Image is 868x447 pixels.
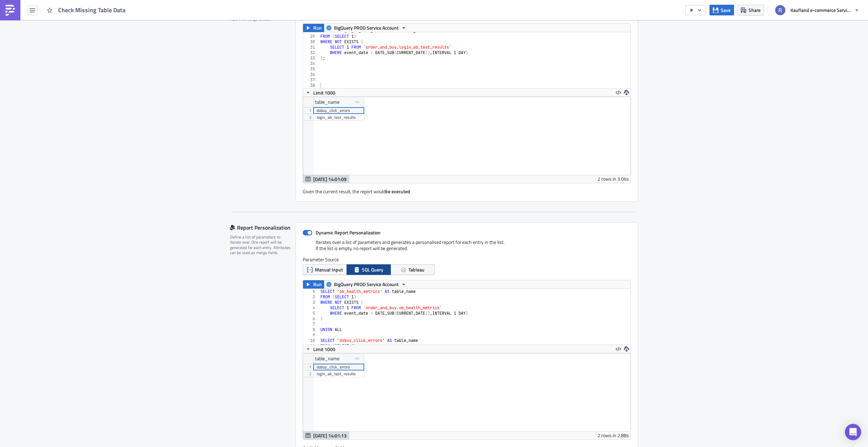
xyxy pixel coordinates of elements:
div: 1 [303,289,319,294]
div: Open Intercom Messenger [845,424,861,440]
img: PushMetrics [5,5,16,16]
div: 11 [303,343,319,349]
div: Optionally, perform a condition check before generating and sending a report. Only if true, the r... [230,1,291,22]
div: 10 [303,338,319,343]
button: BigQuery PROD Service Account [324,24,409,32]
div: 6 [303,316,319,321]
span: Kaufland e-commerce Services GmbH & Co. KG [790,6,852,14]
button: Limit 1000 [303,88,338,97]
div: 36 [303,72,319,77]
div: Report Personalization [230,222,296,233]
div: 4 [303,305,319,311]
div: dobuy_click_errors [317,364,361,370]
label: Parameter Source [303,256,631,263]
button: [DATE] 14:01:09 [303,175,349,183]
img: Avatar [774,4,786,16]
div: 5 [303,311,319,316]
div: 34 [303,61,319,66]
span: Tableau [408,266,424,273]
button: Tableau [390,264,435,275]
div: 2 rows in 3.06s [598,175,629,183]
span: Share [749,6,761,14]
div: 38 [303,83,319,88]
span: Limit 1000 [313,89,335,96]
div: Given the current result, the report would [303,183,631,195]
body: Rich Text Area. Press ALT-0 for help. [3,3,325,16]
div: 8 [303,327,319,332]
button: SQL Query [347,264,391,275]
div: 37 [303,77,319,83]
button: BigQuery PROD Service Account [324,280,409,288]
div: login_ab_test_results [317,114,361,121]
div: Iterates over a list of parameters and generates a personalised report for each entry in the list... [303,239,631,256]
div: 33 [303,55,319,61]
button: Run [303,24,324,32]
span: Manual Input [315,266,343,273]
button: Kaufland e-commerce Services GmbH & Co. KG [771,3,863,18]
div: table_name [315,353,339,364]
span: BigQuery PROD Service Account [334,24,399,32]
span: Run [313,280,322,288]
button: Save [710,5,734,15]
button: [DATE] 14:01:13 [303,431,349,440]
div: 30 [303,39,319,45]
span: BigQuery PROD Service Account [334,280,399,288]
div: 31 [303,45,319,50]
strong: Dynamic Report Personalization [316,229,381,236]
button: Run [303,280,324,288]
span: [DATE] 14:01:09 [313,176,347,183]
span: Run [313,24,322,32]
div: Define a list of parameters to iterate over. One report will be generated for each entry. Attribu... [230,234,291,255]
div: 32 [303,50,319,55]
strong: be executed [385,188,410,195]
div: 2 [303,294,319,300]
button: Share [737,5,764,15]
p: No [DATE] Data Exists for Table [3,3,325,8]
span: Save [721,6,731,14]
div: 3 [303,300,319,305]
div: dobuy_click_errors [317,107,361,114]
span: [DATE] 14:01:13 [313,432,347,439]
span: SQL Query [362,266,383,273]
span: Limit 1000 [313,346,335,353]
button: Manual Input [303,264,347,275]
div: 29 [303,34,319,39]
button: Limit 1000 [303,345,338,353]
span: Check Missing Table Data [58,6,126,14]
p: {{ row.table_name }} [3,10,325,16]
div: table_name [315,97,339,107]
div: 35 [303,66,319,72]
div: 2 rows in 2.88s [598,431,629,440]
div: login_ab_test_results [317,370,361,377]
div: 7 [303,321,319,327]
div: 9 [303,332,319,338]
